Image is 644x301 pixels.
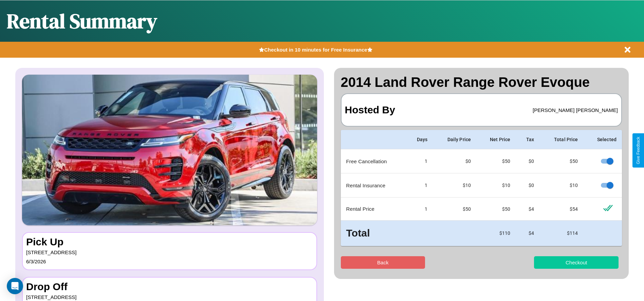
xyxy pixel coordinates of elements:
h1: Rental Summary [7,7,157,35]
td: $ 50 [476,149,516,173]
th: Tax [516,130,540,149]
b: Checkout in 10 minutes for Free Insurance [264,47,367,53]
td: 1 [406,149,433,173]
button: Back [341,256,425,269]
td: $0 [516,149,540,173]
td: $ 54 [539,197,583,221]
p: [STREET_ADDRESS] [26,248,313,257]
th: Days [406,130,433,149]
table: simple table [341,130,622,246]
th: Selected [584,130,622,149]
td: $0 [516,173,540,197]
td: $ 50 [476,197,516,221]
td: $ 10 [476,173,516,197]
p: 6 / 3 / 2026 [26,257,313,266]
td: $10 [433,173,476,197]
td: $0 [433,149,476,173]
td: $ 50 [433,197,476,221]
h2: 2014 Land Rover Range Rover Evoque [341,75,622,90]
p: Free Cancellation [346,157,401,166]
td: $ 4 [516,221,540,246]
button: Checkout [534,256,619,269]
p: [PERSON_NAME] [PERSON_NAME] [533,106,618,115]
td: 1 [406,197,433,221]
h3: Total [346,226,401,241]
td: $ 50 [539,149,583,173]
th: Total Price [539,130,583,149]
td: $ 4 [516,197,540,221]
h3: Pick Up [26,236,313,248]
th: Daily Price [433,130,476,149]
td: $ 10 [539,173,583,197]
h3: Hosted By [345,97,395,123]
p: Rental Price [346,204,401,213]
th: Net Price [476,130,516,149]
h3: Drop Off [26,281,313,293]
td: 1 [406,173,433,197]
td: $ 114 [539,221,583,246]
p: Rental Insurance [346,181,401,190]
td: $ 110 [476,221,516,246]
div: Open Intercom Messenger [7,278,23,294]
div: Give Feedback [636,137,641,164]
